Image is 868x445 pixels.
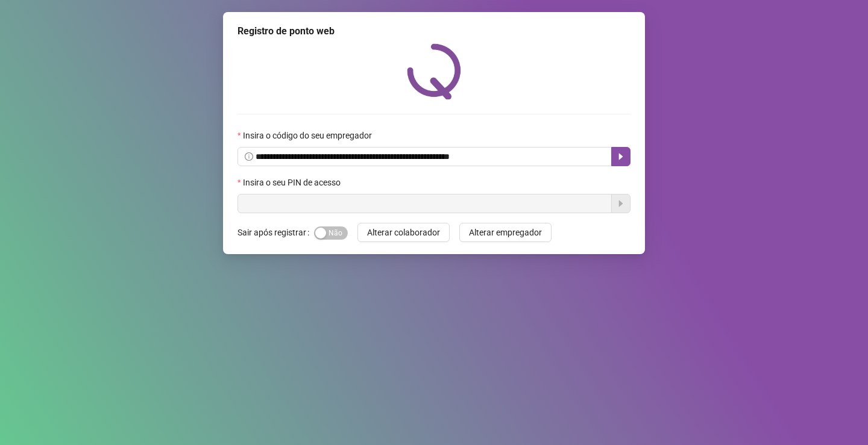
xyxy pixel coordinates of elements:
[237,129,380,142] label: Insira o código do seu empregador
[459,223,552,242] button: Alterar empregador
[469,226,542,239] span: Alterar empregador
[245,152,253,161] span: info-circle
[237,24,631,39] div: Registro de ponto web
[616,152,626,161] span: caret-right
[237,176,348,189] label: Insira o seu PIN de acesso
[367,226,440,239] span: Alterar colaborador
[357,223,450,242] button: Alterar colaborador
[407,43,461,99] img: QRPoint
[237,223,314,242] label: Sair após registrar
